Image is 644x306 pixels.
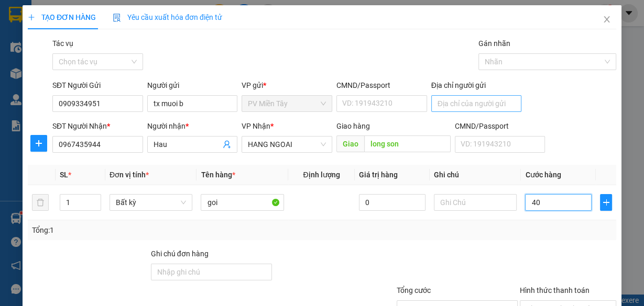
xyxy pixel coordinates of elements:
label: Gán nhãn [478,39,510,48]
div: CMND/Passport [455,120,545,132]
span: Đơn vị tính [110,171,149,179]
div: 0922141234 [90,47,180,61]
input: 0 [359,194,425,211]
span: TẠO ĐƠN HÀNG [28,13,96,21]
input: Địa chỉ của người gửi [431,95,522,112]
div: 0799060299 [9,61,82,74]
span: SL [60,171,68,179]
input: Ghi Chú [434,194,517,211]
span: Bất kỳ [116,195,187,210]
span: Nhận: [90,10,114,21]
span: Gửi: [9,10,25,21]
span: plus [28,14,35,21]
div: Người nhận [147,120,238,132]
button: delete [32,194,49,211]
button: plus [600,194,612,211]
span: VP Nhận [242,122,270,130]
div: PV Miền Tây [9,9,82,34]
span: plus [601,198,612,207]
div: SĐT Người Nhận [52,120,143,132]
button: Close [592,5,621,35]
label: Tác vụ [52,39,73,48]
span: Cước hàng [525,171,561,179]
input: VD: Bàn, Ghế [201,194,284,211]
span: close [603,15,611,24]
div: tx muoi a [9,34,82,47]
span: Giao [336,135,364,152]
span: Yêu cầu xuất hóa đơn điện tử [113,13,222,21]
span: DĐ: [90,67,105,78]
div: Tổng: 1 [32,224,249,236]
span: user-add [223,140,231,149]
span: long phuoc [90,61,136,98]
span: Tên hàng [201,171,235,179]
span: plus [31,139,47,148]
img: icon [113,14,121,22]
label: Hình thức thanh toán [520,286,590,294]
input: Ghi chú đơn hàng [151,264,272,280]
button: plus [30,135,47,152]
div: Người gửi [147,80,238,91]
div: Vinh [90,34,180,47]
span: Giao hàng [336,122,370,130]
label: Ghi chú đơn hàng [151,250,209,258]
input: Dọc đường [364,135,451,152]
div: SĐT Người Gửi [52,80,143,91]
span: HANG NGOAI [248,137,326,152]
span: Định lượng [303,171,340,179]
div: 0329162679 [9,47,82,61]
div: HANG NGOAI [90,9,180,34]
th: Ghi chú [430,165,521,185]
span: Giá trị hàng [359,171,398,179]
div: CMND/Passport [336,80,427,91]
div: VP gửi [242,80,332,91]
span: Tổng cước [397,286,431,294]
span: PV Miền Tây [248,96,326,111]
div: Địa chỉ người gửi [431,80,522,91]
